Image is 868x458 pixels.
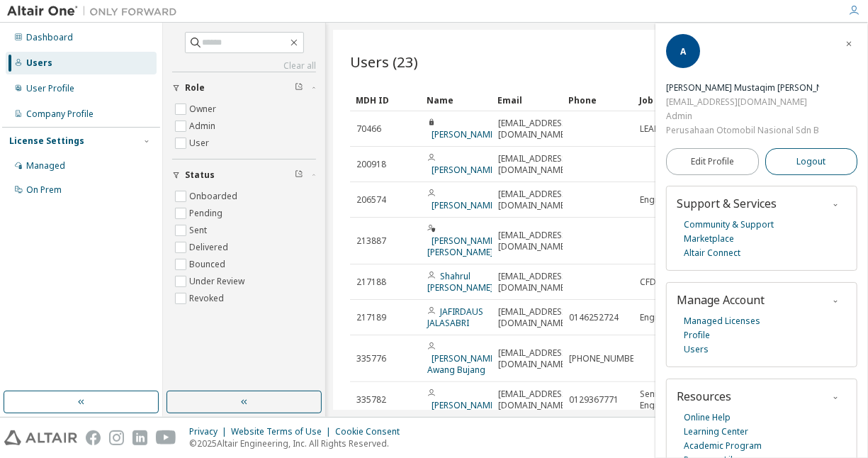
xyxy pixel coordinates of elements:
span: Senior Engineer [640,389,698,411]
span: 217189 [356,312,386,323]
a: Marketplace [684,232,734,246]
div: Managed [26,160,65,172]
label: Pending [189,205,225,222]
label: Revoked [189,290,227,307]
div: Website Terms of Use [231,426,335,437]
span: Clear filter [295,169,303,181]
a: Learning Center [684,425,748,439]
div: Cookie Consent [335,426,408,437]
span: Logout [796,155,825,169]
span: [EMAIL_ADDRESS][DOMAIN_NAME] [498,118,570,140]
a: [PERSON_NAME] Awang Bujang [427,352,497,376]
a: [PERSON_NAME] [PERSON_NAME] [427,235,497,258]
button: Status [172,160,316,191]
span: 70466 [356,123,381,135]
a: Community & Support [684,218,774,232]
label: Under Review [189,273,247,290]
button: Role [172,72,316,104]
img: facebook.svg [86,430,101,445]
a: Managed Licenses [684,314,760,328]
span: 335782 [356,394,386,406]
span: [EMAIL_ADDRESS][DOMAIN_NAME] [498,347,570,370]
span: [EMAIL_ADDRESS][DOMAIN_NAME] [498,389,570,411]
div: License Settings [9,135,84,147]
div: Users [26,57,52,69]
button: Logout [765,148,858,175]
span: Resources [677,389,731,404]
div: Email [497,89,557,111]
a: Profile [684,328,710,342]
a: Online Help [684,410,731,425]
a: Edit Profile [666,148,759,175]
img: instagram.svg [109,430,124,445]
div: Adam Fathi Mustaqim Ariff Azami [666,81,819,95]
a: Clear all [172,60,316,72]
span: Clear filter [295,82,303,94]
label: Onboarded [189,188,240,205]
label: Bounced [189,256,228,273]
a: [PERSON_NAME] [432,399,497,411]
div: Dashboard [26,32,73,43]
span: [EMAIL_ADDRESS][DOMAIN_NAME] [498,189,570,211]
span: 213887 [356,235,386,247]
div: User Profile [26,83,74,94]
div: Perusahaan Otomobil Nasional Sdn Bhd [666,123,819,138]
a: Users [684,342,709,357]
div: Name [427,89,486,111]
img: Altair One [7,4,184,18]
span: 0129367771 [569,394,619,406]
span: 335776 [356,353,386,364]
p: © 2025 Altair Engineering, Inc. All Rights Reserved. [189,437,408,449]
label: Sent [189,222,210,239]
span: Engineer [640,312,675,323]
span: Role [185,82,205,94]
span: [EMAIL_ADDRESS][DOMAIN_NAME] [498,153,570,176]
div: [EMAIL_ADDRESS][DOMAIN_NAME] [666,95,819,109]
span: 0146252724 [569,312,619,323]
span: Users (23) [350,52,418,72]
label: Delivered [189,239,231,256]
span: Manage Account [677,292,765,308]
div: Admin [666,109,819,123]
img: youtube.svg [156,430,176,445]
a: JAFIRDAUS JALASABRI [427,306,483,329]
span: 200918 [356,159,386,170]
span: LEAD [640,123,660,135]
span: [EMAIL_ADDRESS][DOMAIN_NAME] [498,230,570,252]
label: User [189,135,212,152]
a: [PERSON_NAME] [432,128,497,140]
span: Edit Profile [691,156,734,167]
div: Phone [568,89,628,111]
div: MDH ID [356,89,415,111]
span: CFD Engineer [640,277,694,288]
span: Support & Services [677,196,777,211]
span: 217188 [356,277,386,288]
span: A [680,45,686,57]
span: Status [185,169,215,181]
div: On Prem [26,184,62,196]
label: Owner [189,101,219,118]
div: Privacy [189,426,231,437]
span: [EMAIL_ADDRESS][DOMAIN_NAME] [498,306,570,329]
a: [PERSON_NAME] [432,164,497,176]
span: 206574 [356,194,386,206]
label: Admin [189,118,218,135]
a: Shahrul [PERSON_NAME] [427,270,493,294]
div: Job Title [639,89,699,111]
span: [PHONE_NUMBER] [569,353,642,364]
img: linkedin.svg [133,430,147,445]
div: Company Profile [26,108,94,120]
img: altair_logo.svg [4,430,77,445]
a: Academic Program [684,439,762,453]
a: Altair Connect [684,246,740,260]
a: [PERSON_NAME] [432,199,497,211]
span: Engineer [640,194,675,206]
span: [EMAIL_ADDRESS][DOMAIN_NAME] [498,271,570,294]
